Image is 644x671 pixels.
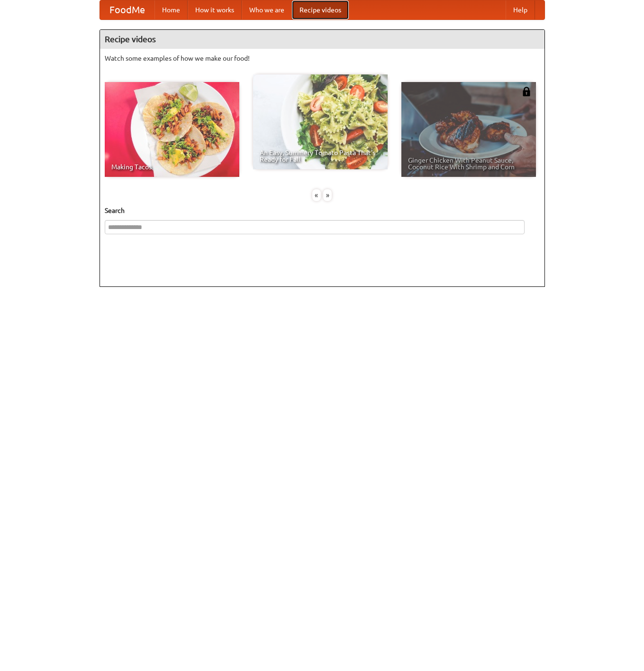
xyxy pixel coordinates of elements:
a: Recipe videos [292,0,349,19]
a: Help [506,0,535,19]
a: FoodMe [100,0,154,19]
a: Home [154,0,188,19]
img: 483408.png [522,87,531,96]
h4: Recipe videos [100,30,544,49]
a: An Easy, Summery Tomato Pasta That's Ready for Fall [253,74,388,169]
p: Watch some examples of how we make our food! [105,54,540,63]
span: Making Tacos [111,164,233,170]
span: An Easy, Summery Tomato Pasta That's Ready for Fall [260,149,381,163]
h5: Search [105,206,540,215]
div: » [323,189,332,201]
a: Who we are [242,0,292,19]
a: Making Tacos [105,82,239,177]
div: « [312,189,321,201]
a: How it works [188,0,242,19]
